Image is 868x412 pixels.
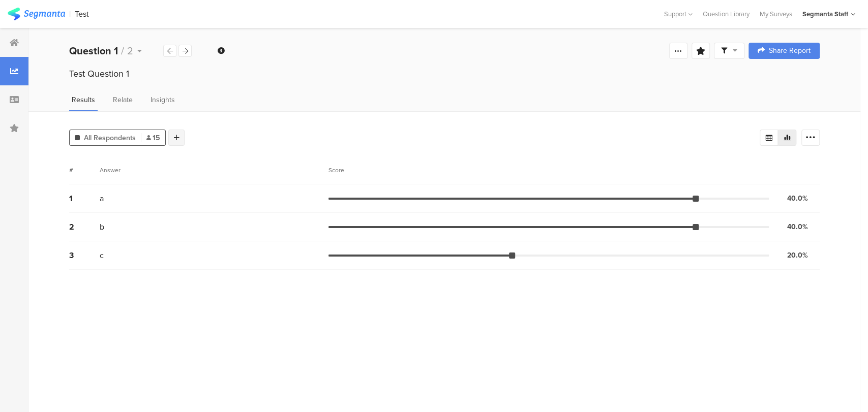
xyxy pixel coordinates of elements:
[664,6,693,22] div: Support
[121,43,124,58] span: /
[769,47,811,54] span: Share Report
[127,43,133,58] span: 2
[69,43,118,58] b: Question 1
[69,166,100,175] div: #
[151,94,175,105] span: Insights
[69,193,100,204] div: 1
[787,221,808,232] div: 40.0%
[787,250,808,261] div: 20.0%
[755,9,797,19] a: My Surveys
[113,94,133,105] span: Relate
[69,221,100,233] div: 2
[100,193,104,204] span: a
[69,67,820,80] div: Test Question 1
[8,8,65,20] img: segmanta logo
[328,166,350,175] div: Score
[100,221,104,233] span: b
[787,193,808,204] div: 40.0%
[69,8,71,20] div: |
[698,9,755,19] a: Question Library
[72,94,95,105] span: Results
[802,9,848,19] div: Segmanta Staff
[100,249,104,261] span: c
[69,249,100,261] div: 3
[146,133,160,143] span: 15
[75,9,89,19] div: Test
[84,133,136,143] span: All Respondents
[100,166,121,175] div: Answer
